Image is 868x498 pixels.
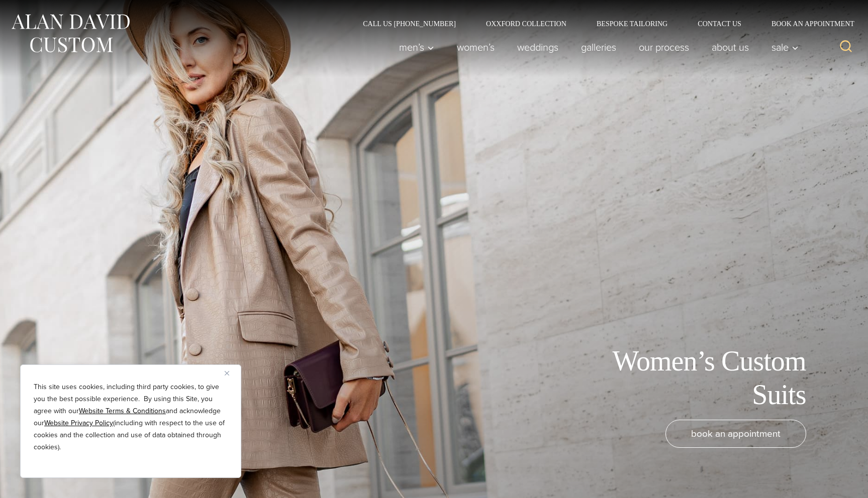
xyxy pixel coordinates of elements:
[771,42,799,52] span: Sale
[691,426,781,441] span: book an appointment
[756,20,858,27] a: Book an Appointment
[10,11,131,56] img: Alan David Custom
[399,42,434,52] span: Men’s
[44,418,113,428] a: Website Privacy Policy
[683,20,756,27] a: Contact Us
[701,37,760,57] a: About Us
[628,37,701,57] a: Our Process
[580,344,806,412] h1: Women’s Custom Suits
[471,20,582,27] a: Oxxford Collection
[225,371,229,376] img: Close
[34,381,228,453] p: This site uses cookies, including third party cookies, to give you the best possible experience. ...
[388,37,804,57] nav: Primary Navigation
[446,37,506,57] a: Women’s
[348,20,471,27] a: Call Us [PHONE_NUMBER]
[79,406,166,416] a: Website Terms & Conditions
[225,367,237,379] button: Close
[348,20,858,27] nav: Secondary Navigation
[582,20,683,27] a: Bespoke Tailoring
[665,420,806,448] a: book an appointment
[834,35,858,59] button: View Search Form
[570,37,628,57] a: Galleries
[506,37,570,57] a: weddings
